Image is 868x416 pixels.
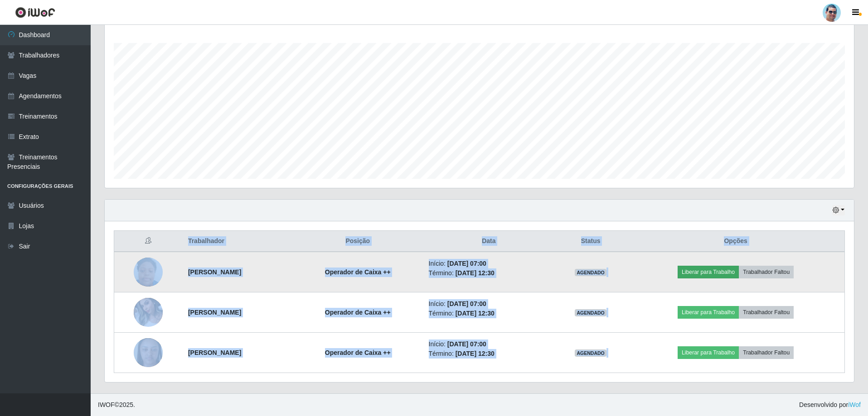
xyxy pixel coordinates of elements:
[134,333,163,372] img: 1734430327738.jpeg
[456,269,495,277] time: [DATE] 12:30
[134,293,163,331] img: 1734489617128.jpeg
[739,306,794,319] button: Trabalhador Faltou
[739,346,794,359] button: Trabalhador Faltou
[429,259,549,268] li: Início:
[188,309,241,316] strong: [PERSON_NAME]
[423,231,554,252] th: Data
[134,253,163,292] img: 1709225632480.jpeg
[575,269,606,276] span: AGENDADO
[292,231,423,252] th: Posição
[325,349,391,356] strong: Operador de Caixa ++
[456,310,495,317] time: [DATE] 12:30
[447,300,486,307] time: [DATE] 07:00
[447,260,486,267] time: [DATE] 07:00
[678,346,739,359] button: Liberar para Trabalho
[678,306,739,319] button: Liberar para Trabalho
[575,309,606,316] span: AGENDADO
[456,350,495,357] time: [DATE] 12:30
[325,309,391,316] strong: Operador de Caixa ++
[429,349,549,359] li: Término:
[98,400,135,410] span: © 2025 .
[15,7,55,18] img: CoreUI Logo
[848,401,861,408] a: iWof
[188,349,241,356] strong: [PERSON_NAME]
[188,268,241,276] strong: [PERSON_NAME]
[429,299,549,309] li: Início:
[429,309,549,318] li: Término:
[183,231,292,252] th: Trabalhador
[429,268,549,278] li: Término:
[799,400,861,410] span: Desenvolvido por
[447,340,486,348] time: [DATE] 07:00
[429,339,549,349] li: Início:
[739,266,794,278] button: Trabalhador Faltou
[627,231,844,252] th: Opções
[325,268,391,276] strong: Operador de Caixa ++
[98,401,115,408] span: IWOF
[678,266,739,278] button: Liberar para Trabalho
[554,231,627,252] th: Status
[575,349,606,357] span: AGENDADO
